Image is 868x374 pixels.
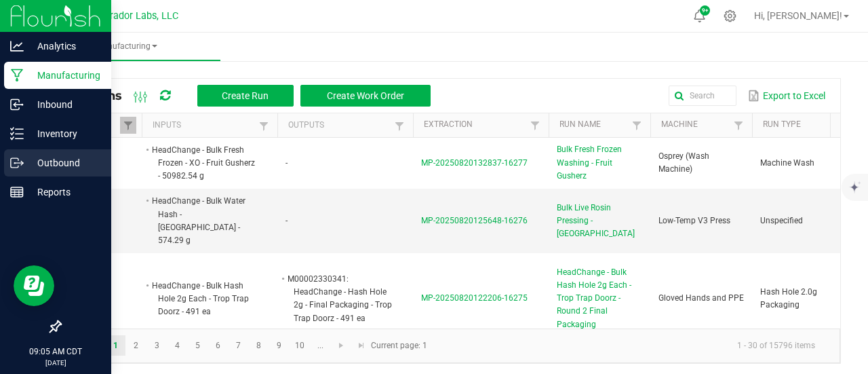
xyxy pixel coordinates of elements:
a: Filter [527,117,543,134]
span: HeadChange - Bulk Hash Hole 2g Each - Trop Trap Doorz - Round 2 Final Packaging [557,266,642,331]
span: 9+ [702,8,708,14]
th: Outputs [277,113,413,138]
button: Create Work Order [300,85,431,107]
td: - [277,138,413,189]
p: Outbound [24,155,105,171]
a: Page 10 [290,335,310,356]
button: Export to Excel [745,84,829,107]
a: Run NameSortable [559,119,628,130]
input: Search [669,86,736,106]
span: MP-20250820122206-16275 [421,293,528,303]
inline-svg: Inbound [10,98,24,111]
span: MP-20250820125648-16276 [421,216,528,225]
a: Run TypeSortable [763,119,831,130]
span: Unspecified [760,216,803,225]
a: Filter [629,117,645,134]
a: Filter [120,117,136,134]
div: Manage settings [722,10,738,22]
li: HeadChange - Bulk Water Hash - [GEOGRAPHIC_DATA] - 574.29 g [150,194,257,247]
td: - [277,189,413,253]
inline-svg: Outbound [10,156,24,170]
span: Low-Temp V3 Press [658,216,730,225]
span: Bulk Fresh Frozen Washing - Fruit Gusherz [557,143,642,183]
span: Bulk Live Rosin Pressing - [GEOGRAPHIC_DATA] [557,202,642,241]
span: Hi, [PERSON_NAME]! [754,10,842,21]
a: Page 7 [229,335,248,356]
a: Page 8 [249,335,269,356]
div: All Runs [71,84,441,107]
span: Curador Labs, LLC [98,10,178,22]
th: Inputs [142,113,277,138]
inline-svg: Analytics [10,39,24,53]
a: Page 6 [208,335,228,356]
p: 09:05 AM CDT [6,345,105,358]
button: Create Run [197,85,294,107]
a: Go to the next page [332,335,351,356]
a: Page 2 [126,335,146,356]
inline-svg: Inventory [10,127,24,141]
a: Page 11 [311,335,330,356]
a: ExtractionSortable [424,119,526,130]
a: Go to the last page [351,335,371,356]
a: Filter [256,117,272,134]
a: Manufacturing [33,33,220,61]
a: Filter [391,117,408,134]
a: Page 3 [147,335,167,356]
p: [DATE] [6,358,105,368]
span: Create Run [222,90,269,101]
span: Go to the last page [356,340,367,351]
span: MP-20250820132837-16277 [421,158,528,168]
p: Manufacturing [24,67,105,83]
inline-svg: Reports [10,185,24,199]
a: MachineSortable [661,119,730,130]
span: Create Work Order [327,90,404,101]
p: Inbound [24,96,105,113]
p: Reports [24,184,105,200]
a: Filter [730,117,747,134]
span: Manufacturing [33,41,220,52]
a: Page 5 [188,335,208,356]
p: Analytics [24,38,105,54]
iframe: Resource center [14,265,54,306]
li: HeadChange - Bulk Hash Hole 2g Each - Trop Trap Doorz - 491 ea [150,279,257,319]
li: HeadChange - Bulk Fresh Frozen - XO - Fruit Gusherz - 50982.54 g [150,143,257,183]
p: Inventory [24,126,105,142]
kendo-pager-info: 1 - 30 of 15796 items [435,335,826,357]
span: Osprey (Wash Machine) [658,151,709,174]
a: Page 4 [167,335,187,356]
span: Hash Hole 2.0g Packaging [760,287,817,310]
inline-svg: Manufacturing [10,69,24,82]
span: Go to the next page [336,340,347,351]
a: Page 1 [106,335,125,356]
a: Page 9 [269,335,289,356]
span: Gloved Hands and PPE [658,293,744,303]
span: Machine Wash [760,158,814,168]
li: M00002330341: HeadChange - Hash Hole 2g - Final Packaging - Trop Trap Doorz - 491 ea [285,272,393,325]
kendo-pager: Current page: 1 [60,329,840,363]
